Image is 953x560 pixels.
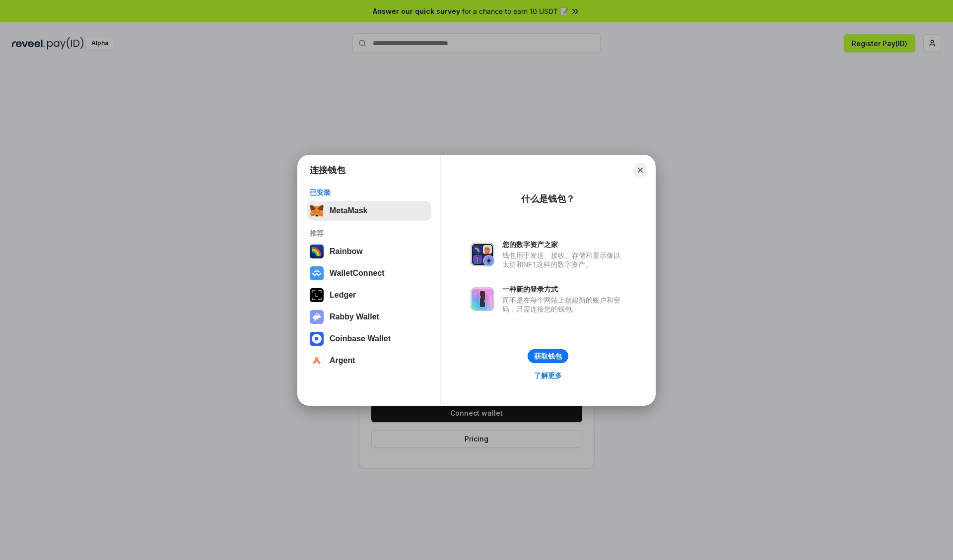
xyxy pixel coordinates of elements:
[310,229,428,238] div: 推荐
[534,352,562,361] div: 获取钱包
[502,240,625,249] div: 您的数字资产之家
[471,243,494,266] img: svg+xml,%3Csvg%20xmlns%3D%22http%3A%2F%2Fwww.w3.org%2F2000%2Fsvg%22%20fill%3D%22none%22%20viewBox...
[310,204,324,218] img: svg+xml,%3Csvg%20fill%3D%22none%22%20height%3D%2233%22%20viewBox%3D%220%200%2035%2033%22%20width%...
[307,201,431,221] button: MetaMask
[310,266,324,280] img: svg+xml,%3Csvg%20width%3D%2228%22%20height%3D%2228%22%20viewBox%3D%220%200%2028%2028%22%20fill%3D...
[310,288,324,302] img: svg+xml,%3Csvg%20xmlns%3D%22http%3A%2F%2Fwww.w3.org%2F2000%2Fsvg%22%20width%3D%2228%22%20height%3...
[307,329,431,349] button: Coinbase Wallet
[310,332,324,346] img: svg+xml,%3Csvg%20width%3D%2228%22%20height%3D%2228%22%20viewBox%3D%220%200%2028%2028%22%20fill%3D...
[528,369,568,382] a: 了解更多
[307,307,431,327] button: Rabby Wallet
[471,287,494,311] img: svg+xml,%3Csvg%20xmlns%3D%22http%3A%2F%2Fwww.w3.org%2F2000%2Fsvg%22%20fill%3D%22none%22%20viewBox...
[528,349,568,363] button: 获取钱包
[330,334,391,343] div: Coinbase Wallet
[330,206,367,215] div: MetaMask
[307,285,431,305] button: Ledger
[502,285,625,294] div: 一种新的登录方式
[310,310,324,324] img: svg+xml,%3Csvg%20xmlns%3D%22http%3A%2F%2Fwww.w3.org%2F2000%2Fsvg%22%20fill%3D%22none%22%20viewBox...
[330,356,355,365] div: Argent
[521,193,575,205] div: 什么是钱包？
[534,371,562,380] div: 了解更多
[330,247,363,256] div: Rainbow
[310,354,324,368] img: svg+xml,%3Csvg%20width%3D%2228%22%20height%3D%2228%22%20viewBox%3D%220%200%2028%2028%22%20fill%3D...
[310,164,345,176] h1: 连接钱包
[502,251,625,269] div: 钱包用于发送、接收、存储和显示像以太坊和NFT这样的数字资产。
[307,263,431,283] button: WalletConnect
[310,188,428,197] div: 已安装
[502,296,625,313] div: 而不是在每个网站上创建新的账户和密码，只需连接您的钱包。
[330,269,385,278] div: WalletConnect
[307,242,431,261] button: Rainbow
[307,351,431,371] button: Argent
[330,291,356,300] div: Ledger
[633,163,647,177] button: Close
[310,245,324,258] img: svg+xml,%3Csvg%20width%3D%22120%22%20height%3D%22120%22%20viewBox%3D%220%200%20120%20120%22%20fil...
[330,312,379,321] div: Rabby Wallet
